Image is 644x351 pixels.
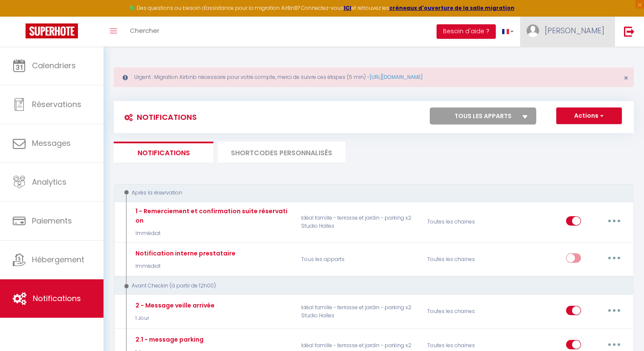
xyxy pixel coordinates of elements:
p: Idéal famille - terrasse et jardin - parking x2 Studio Halles [296,206,422,238]
p: Immédiat [133,229,290,238]
button: Besoin d'aide ? [437,24,496,39]
img: ... [526,24,539,37]
li: SHORTCODES PERSONNALISÉS [218,142,345,162]
img: Super Booking [26,23,78,38]
a: créneaux d'ouverture de la salle migration [389,4,515,12]
span: Messages [32,138,71,148]
img: logout [624,26,635,37]
div: Toutes les chaines [422,299,506,324]
button: Actions [556,107,622,125]
p: Immédiat [133,262,236,270]
a: ... [PERSON_NAME] [520,17,615,46]
span: Paiements [32,215,72,226]
button: Close [624,74,628,82]
div: Notification interne prestataire [133,249,236,258]
p: Tous les apparts [296,247,422,272]
span: Chercher [130,26,159,35]
h3: Notifications [120,107,197,127]
p: Idéal famille - terrasse et jardin - parking x2 Studio Halles [296,299,422,324]
p: 1 Jour [133,314,215,322]
button: Ouvrir le widget de chat LiveChat [7,3,32,29]
div: Toutes les chaines [422,247,506,272]
div: Urgent : Migration Airbnb nécessaire pour votre compte, merci de suivre ces étapes (5 min) - [114,67,634,87]
div: 2.1 - message parking [133,335,204,344]
a: Chercher [124,17,166,46]
div: 2 - Message veille arrivée [133,301,215,310]
span: Calendriers [32,60,76,71]
a: ICI [344,4,351,12]
div: 1 - Remerciement et confirmation suite réservation [133,206,290,225]
span: Hébergement [32,254,84,265]
span: [PERSON_NAME] [545,25,604,36]
div: Après la réservation [122,189,616,197]
li: Notifications [114,142,213,162]
a: [URL][DOMAIN_NAME] [370,73,423,81]
div: Toutes les chaines [422,206,506,238]
span: Analytics [32,177,66,187]
span: Réservations [32,99,81,110]
span: × [624,73,628,83]
span: Notifications [33,293,81,304]
div: Avant Checkin (à partir de 12h00) [122,282,616,290]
